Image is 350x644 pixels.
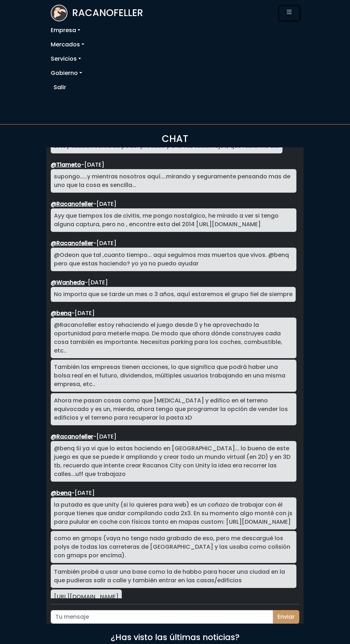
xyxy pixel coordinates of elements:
a: @Racanofeller [51,432,93,441]
a: Salir [54,80,296,95]
a: @Tlameto [51,161,81,169]
a: @Racanofeller [51,200,93,208]
span: miércoles, septiembre 17, 2025 9:30 PM [96,432,116,441]
a: Gobierno [51,66,299,80]
div: - [51,200,296,208]
div: - [51,239,296,248]
span: jueves, septiembre 11, 2025 10:02 PM [96,200,116,208]
div: supongo.....y mientras nosotros aquí....mirando y seguramente pensando mas de uno que la cosa es ... [51,169,296,193]
a: Empresa [51,23,299,37]
input: Tu mensaje [51,610,273,624]
button: Enviar [273,610,299,624]
span: viernes, septiembre 12, 2025 6:19 PM [88,278,108,286]
a: @Wanheda [51,278,85,286]
iframe: Advertisement [51,97,218,119]
div: - [51,489,296,497]
div: Ayy que tiempos los de civitis, me pongo nostalgico, he mirado a ver si tengo alguna captura, per... [51,208,296,232]
div: @benq Si ya vi que lo estas haciendo en [GEOGRAPHIC_DATA]... lo bueno de este juego es que se pue... [51,441,296,482]
a: RACANOFELLER [51,3,143,23]
img: logoracarojo.png [51,5,67,19]
a: @Racanofeller [51,239,93,247]
span: sábado, septiembre 13, 2025 10:18 AM [75,309,95,317]
h3: RACANOFELLER [72,7,143,19]
div: - [51,161,296,169]
div: [URL][DOMAIN_NAME] [51,589,122,604]
div: @Racanofeller estoy rehaciendo el juego desde 0 y he aprovechado la oportunidad para meterle mapa... [51,318,296,358]
a: @benq [51,309,71,317]
div: También las empresas tienen acciones, lo que significa que podrá haber una bolsa real en el futur... [51,360,296,392]
div: la putada es que unity (si lo quieres para web) es un coñazo de trabajar con él porque tienes que... [51,497,296,529]
h4: ¿Has visto las últimas noticias? [51,632,299,642]
span: jueves, septiembre 18, 2025 11:47 AM [75,489,95,497]
div: @Odeon que tal ,cuanto tiempo... aqui seguimos mas muertos que vivos. @benq pero que estas hacien... [51,248,296,271]
a: Mercados [51,37,299,52]
a: Servicios [51,52,299,66]
div: - [51,278,296,287]
button: Toggle navigation [279,6,299,20]
h3: CHAT [51,133,299,144]
div: No importa que se tarde un mes o 3 años, aquí estaremos el grupo fiel de siempre [51,287,296,302]
div: - [51,432,296,441]
span: jueves, septiembre 11, 2025 10:14 PM [96,239,116,247]
a: @benq [51,489,71,497]
div: También probé a usar una base como la de habbo para hacer una ciudad en la que pudieras salir a c... [51,564,296,588]
div: Ahora me pasan cosas como que [MEDICAL_DATA] y edifico en el terreno equivocado y es un, mierda, ... [51,393,296,425]
div: - [51,309,296,318]
span: lunes, septiembre 8, 2025 1:26 PM [84,161,104,169]
div: como en gmaps (vaya no tengo nada grabado de eso, pero me descargué los polys de todas las carret... [51,531,296,563]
